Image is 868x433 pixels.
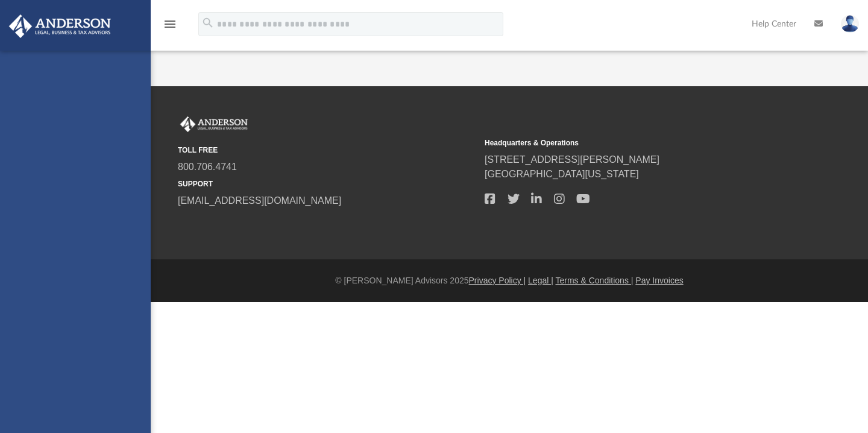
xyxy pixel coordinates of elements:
a: [GEOGRAPHIC_DATA][US_STATE] [485,169,639,179]
i: search [201,16,215,30]
a: Terms & Conditions | [556,276,634,285]
a: menu [163,23,177,31]
small: Headquarters & Operations [485,137,783,148]
small: SUPPORT [178,179,476,189]
img: User Pic [841,15,859,33]
i: menu [163,17,177,31]
a: Privacy Policy | [469,276,526,285]
img: Anderson Advisors Platinum Portal [5,14,115,38]
div: © [PERSON_NAME] Advisors 2025 [151,274,868,287]
a: 800.706.4741 [178,162,237,172]
a: Legal | [528,276,553,285]
a: Pay Invoices [635,276,683,285]
small: TOLL FREE [178,145,476,156]
a: [EMAIL_ADDRESS][DOMAIN_NAME] [178,195,341,206]
a: [STREET_ADDRESS][PERSON_NAME] [485,154,659,165]
img: Anderson Advisors Platinum Portal [178,116,250,132]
